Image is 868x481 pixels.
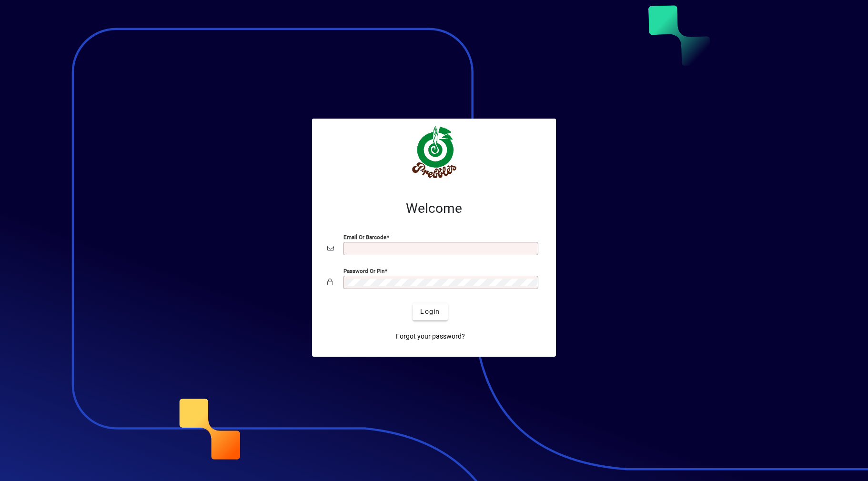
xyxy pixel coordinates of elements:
[392,328,469,345] a: Forgot your password?
[396,331,465,341] span: Forgot your password?
[327,200,541,217] h2: Welcome
[343,267,384,274] mat-label: Password or Pin
[413,303,447,321] button: Login
[343,233,386,240] mat-label: Email or Barcode
[420,307,440,317] span: Login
